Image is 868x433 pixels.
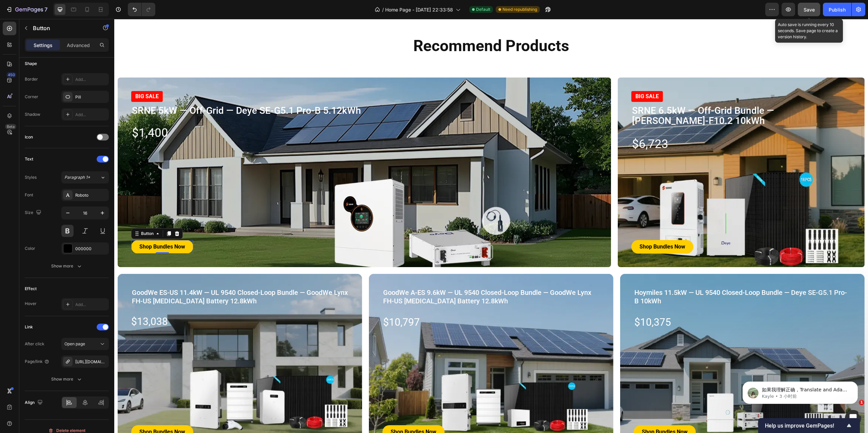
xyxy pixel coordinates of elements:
span: / [382,6,384,13]
p: Advanced [67,42,90,49]
div: Add... [75,302,107,308]
button: Show more [25,260,109,272]
button: 7 [3,3,51,16]
button: Show more [25,373,109,385]
p: Shop Bundles Now [525,225,571,231]
div: [URL][DOMAIN_NAME] [75,359,107,365]
p: Shop Bundles Now [25,410,71,416]
span: $10,797 [269,297,305,309]
div: Hover [25,301,37,307]
div: Beta [5,124,16,129]
span: $6,723 [518,118,554,132]
button: Paragraph 1* [61,171,109,183]
button: Save [798,3,820,16]
div: After click [25,341,44,347]
a: Shop Bundles Now [17,406,79,420]
iframe: Design area [114,19,868,433]
div: Page/link [25,359,50,365]
p: Settings [34,42,53,49]
span: Open page [64,341,85,346]
button: Show survey - Help us improve GemPages! [765,421,853,430]
span: Paragraph 1* [64,174,90,180]
img: gempages_580778047691555753-b00f9025-4ce7-4146-82ce-404736885636.webp [255,255,499,433]
a: Shop Bundles Now [517,221,579,235]
div: Effect [25,286,37,292]
p: 7 [44,5,47,14]
div: Show more [51,263,83,269]
p: Button [33,24,91,32]
button: Open page [61,338,109,350]
span: GoodWe A-ES 9.6kW — UL 9540 Closed-Loop Bundle — GoodWe Lynx FH-US [MEDICAL_DATA] Battery 12.8kWh [269,269,477,286]
div: Roboto [75,192,107,198]
div: 450 [6,72,16,78]
p: Shop Bundles Now [528,410,573,416]
div: Align [25,398,44,407]
span: Home Page - [DATE] 22:33:58 [385,6,453,13]
div: Border [25,76,38,82]
div: Size [25,208,43,217]
div: Link [25,324,33,330]
span: $10,375 [520,297,557,309]
span: Hoymiles 11.5kW — UL 9540 Closed-Loop Bundle — Deye SE-G5.1 Pro-B 10kWh [520,269,733,286]
div: Pill [75,94,107,100]
span: Default [476,6,490,13]
span: Save [804,7,815,13]
span: Help us improve GemPages! [765,423,845,429]
div: Color [25,245,35,252]
button: <p>BIG SALE</p> [517,72,549,83]
div: 000000 [75,246,107,252]
p: Shop Bundles Now [276,410,322,416]
span: GoodWe ES-US 11.4kW — UL 9540 Closed-Loop Bundle — GoodWe Lynx FH-US [MEDICAL_DATA] Battery 12.8kWh [18,269,234,286]
iframe: Intercom live chat [845,410,861,426]
a: Shop Bundles Now [268,406,330,420]
div: Shape [25,61,37,67]
div: Add... [75,112,107,118]
div: Undo/Redo [128,3,155,16]
div: Font [25,192,33,198]
div: Publish [829,6,846,13]
img: gempages_580778047691555753-e47a07a0-4f1c-4520-b8e5-7d0dde681b5f.webp [504,59,750,248]
div: Text [25,156,33,162]
div: Add... [75,77,107,83]
div: Icon [25,134,33,140]
div: Show more [51,376,83,383]
div: Styles [25,174,37,180]
span: Need republishing [502,6,537,13]
span: SRNE 6.5kW — Off-Grid Bundle — [PERSON_NAME]-F10.2 10kWh [518,86,660,107]
div: Shadow [25,111,40,117]
span: 1 [859,400,864,405]
img: gempages_580778047691555753-bb25f36d-8660-44ff-ada6-1c992c4af988.webp [3,255,248,433]
span: $13,038 [17,297,54,308]
a: Shop Bundles Now [519,406,581,420]
div: Corner [25,94,38,100]
button: Publish [823,3,851,16]
iframe: Intercom notifications 消息 [732,367,868,415]
img: hoymiles656x479px-10.webp [506,255,750,433]
p: BIG SALE [521,75,545,80]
